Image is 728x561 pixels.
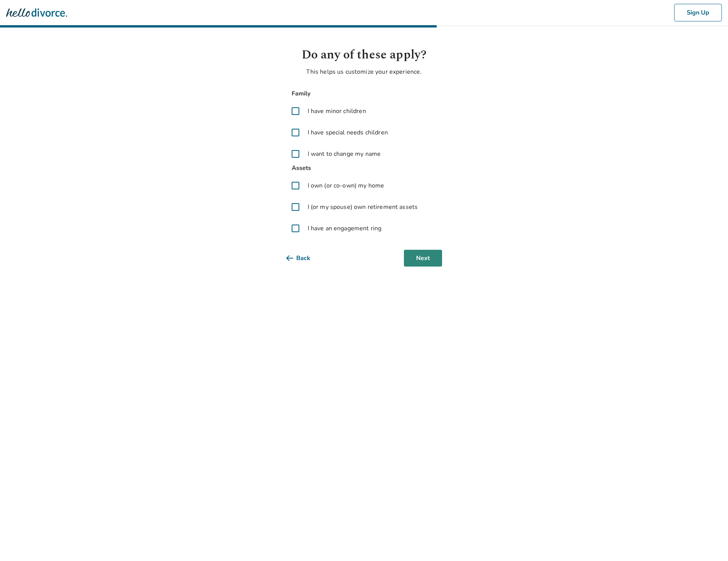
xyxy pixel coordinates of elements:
span: Family [286,89,442,99]
span: I (or my spouse) own retirement assets [308,202,418,212]
button: Back [286,250,323,267]
span: I own (or co-own) my home [308,181,384,190]
span: I have special needs children [308,128,388,137]
span: I have an engagement ring [308,224,382,233]
span: I want to change my name [308,149,381,158]
span: Assets [286,163,442,173]
p: This helps us customize your experience. [286,67,442,76]
button: Next [404,250,442,267]
span: I have minor children [308,107,366,116]
h1: Do any of these apply? [286,46,442,64]
button: Sign Up [674,4,722,21]
img: Hello Divorce Logo [6,5,67,20]
iframe: Chat Widget [690,524,728,561]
